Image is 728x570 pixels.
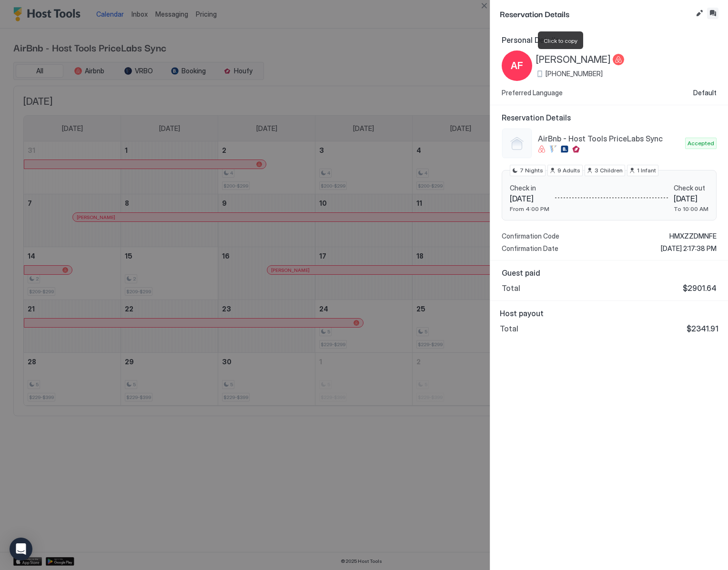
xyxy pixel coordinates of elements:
[661,244,717,253] span: [DATE] 2:17:38 PM
[500,8,692,20] span: Reservation Details
[557,166,580,175] span: 9 Adults
[687,324,718,333] span: $2341.91
[502,268,717,278] span: Guest paid
[538,134,681,143] span: AirBnb - Host Tools PriceLabs Sync
[510,194,549,203] span: [DATE]
[637,166,656,175] span: 1 Infant
[502,113,717,122] span: Reservation Details
[693,89,717,97] span: Default
[536,54,611,66] span: [PERSON_NAME]
[10,538,32,560] div: Open Intercom Messenger
[502,89,563,97] span: Preferred Language
[674,194,708,203] span: [DATE]
[683,283,717,293] span: $2901.64
[544,37,577,44] span: Click to copy
[511,59,523,73] span: AF
[502,244,558,253] span: Confirmation Date
[674,205,708,212] span: To 10:00 AM
[688,139,714,148] span: Accepted
[500,324,518,333] span: Total
[669,232,717,240] span: HMXZZDMNFE
[520,166,543,175] span: 7 Nights
[546,70,603,78] span: [PHONE_NUMBER]
[502,35,717,45] span: Personal Details
[502,283,520,293] span: Total
[674,184,708,192] span: Check out
[707,8,718,19] button: Inbox
[510,205,549,212] span: From 4:00 PM
[595,166,623,175] span: 3 Children
[502,232,559,240] span: Confirmation Code
[500,309,718,318] span: Host payout
[510,184,549,192] span: Check in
